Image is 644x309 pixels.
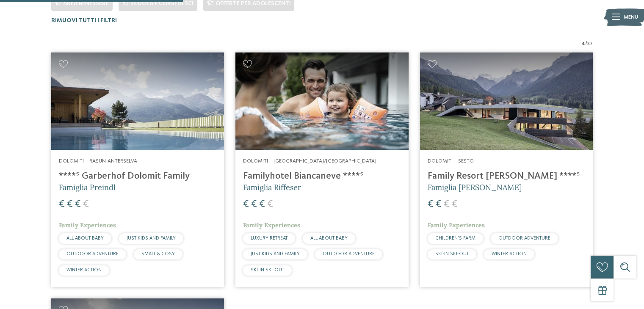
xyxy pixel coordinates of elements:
span: OUTDOOR ADVENTURE [323,251,375,257]
span: Family Experiences [428,221,485,229]
span: € [267,199,273,210]
span: OUTDOOR ADVENTURE [498,236,550,241]
span: CHILDREN’S FARM [435,236,475,241]
span: 27 [587,39,593,47]
span: SKI-IN SKI-OUT [435,251,469,257]
span: € [259,199,265,210]
h4: ****ˢ Garberhof Dolomit Family [59,171,216,182]
h4: Familyhotel Biancaneve ****ˢ [243,171,401,182]
span: € [428,199,434,210]
span: ALL ABOUT BABY [66,236,104,241]
h4: Family Resort [PERSON_NAME] ****ˢ [428,171,585,182]
span: SKI-IN SKI-OUT [251,268,284,273]
span: € [67,199,73,210]
span: € [444,199,450,210]
a: Cercate un hotel per famiglie? Qui troverete solo i migliori! Dolomiti – Sesto Family Resort [PER... [420,52,593,287]
span: € [75,199,81,210]
span: Rimuovi tutti i filtri [51,17,117,23]
span: Famiglia Riffeser [243,182,301,192]
span: Dolomiti – [GEOGRAPHIC_DATA]/[GEOGRAPHIC_DATA] [243,158,376,164]
img: Family Resort Rainer ****ˢ [420,52,593,150]
a: Cercate un hotel per famiglie? Qui troverete solo i migliori! Dolomiti – [GEOGRAPHIC_DATA]/[GEOGR... [235,52,408,287]
span: JUST KIDS AND FAMILY [127,236,176,241]
span: WINTER ACTION [492,251,527,257]
span: Family Experiences [59,221,116,229]
span: Famiglia Preindl [59,182,116,192]
span: Scuola e corsi di sci [130,0,193,6]
a: Cercate un hotel per famiglie? Qui troverete solo i migliori! Dolomiti – Rasun-Anterselva ****ˢ G... [51,52,224,287]
span: Family Experiences [243,221,300,229]
span: € [452,199,458,210]
span: € [83,199,89,210]
span: / [585,39,587,47]
span: € [59,199,65,210]
span: LUXURY RETREAT [251,236,287,241]
span: WINTER ACTION [66,268,102,273]
span: Offerte per adolescenti [215,0,290,6]
span: JUST KIDS AND FAMILY [251,251,300,257]
span: ALL ABOUT BABY [310,236,348,241]
span: € [243,199,249,210]
span: Famiglia [PERSON_NAME] [428,182,522,192]
img: Cercate un hotel per famiglie? Qui troverete solo i migliori! [235,52,408,150]
span: OUTDOOR ADVENTURE [66,251,119,257]
span: Dolomiti – Rasun-Anterselva [59,158,137,164]
span: Area benessere [63,0,109,6]
span: Dolomiti – Sesto [428,158,474,164]
span: € [436,199,442,210]
span: 4 [581,39,585,47]
span: SMALL & COSY [141,251,175,257]
img: Cercate un hotel per famiglie? Qui troverete solo i migliori! [51,52,224,150]
span: € [251,199,257,210]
